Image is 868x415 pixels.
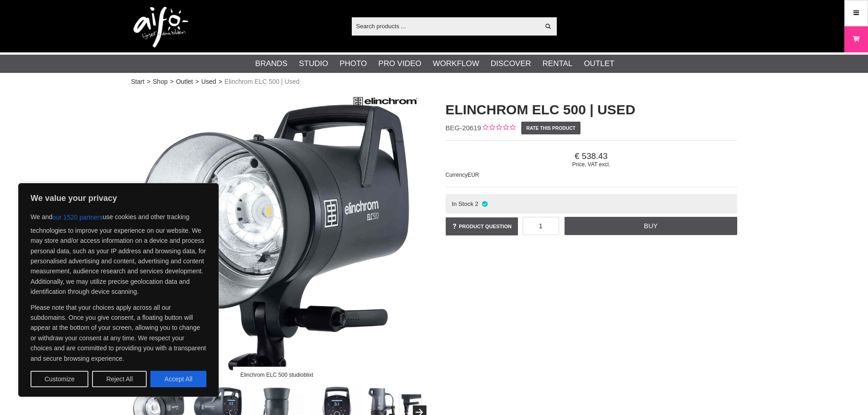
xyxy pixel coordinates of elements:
[31,209,206,297] p: We and use cookies and other tracking technologies to improve your experience on our website. We ...
[452,200,473,207] span: In Stock
[584,58,614,70] a: Outlet
[481,123,515,133] div: Customer rating: 0
[176,77,193,87] a: Outlet
[475,200,478,207] span: 2
[131,77,145,87] a: Start
[150,371,206,387] button: Accept All
[131,91,423,383] img: Elinchrom ELC 500 studioblixt
[52,209,103,225] button: our 1520 partners
[255,58,288,70] a: Brands
[446,217,518,236] a: Product question
[543,58,573,70] a: Rental
[31,371,88,387] button: Customize
[491,58,531,70] a: Discover
[446,100,737,119] h1: Elinchrom ELC 500 | Used
[31,302,206,364] p: Please note that your choices apply across all our subdomains. Once you give consent, a floating ...
[446,124,481,132] span: BEG-20619
[299,58,328,70] a: Studio
[218,77,222,87] span: >
[225,77,300,87] span: Elinchrom ELC 500 | Used
[201,77,216,87] a: Used
[134,7,188,48] img: logo.png
[467,172,479,178] span: EUR
[446,151,737,161] span: 538.43
[339,58,367,70] a: Photo
[92,371,147,387] button: Reject All
[233,367,321,383] div: Elinchrom ELC 500 studioblixt
[481,200,488,207] i: In stock
[433,58,479,70] a: Workflow
[565,217,737,235] a: Buy
[170,77,174,87] span: >
[352,19,540,33] input: Search products ...
[147,77,150,87] span: >
[31,193,206,204] p: We value your privacy
[153,77,168,87] a: Shop
[446,161,737,168] span: Price, VAT excl.
[195,77,199,87] span: >
[378,58,421,70] a: Pro Video
[18,183,219,397] div: We value your privacy
[446,172,468,178] span: Currency
[521,122,581,134] a: Rate this product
